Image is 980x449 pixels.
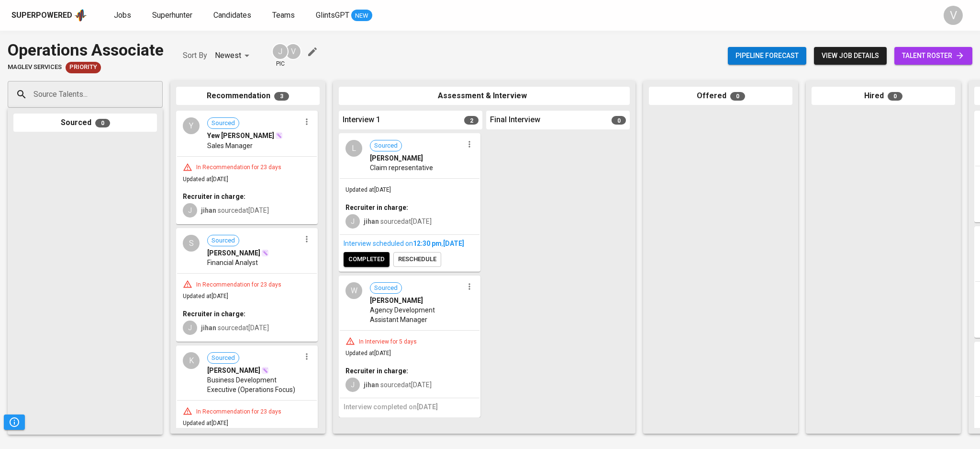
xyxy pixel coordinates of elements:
div: New Job received from Demand Team [66,62,101,73]
span: 0 [612,116,626,125]
img: app logo [74,8,87,23]
span: Final Interview [490,115,540,126]
span: Sourced [370,284,401,293]
div: WSourced[PERSON_NAME]Agency Development Assistant ManagerIn Interview for 5 daysUpdated at[DATE]R... [339,276,480,417]
b: jihan [364,218,379,225]
span: 0 [730,92,745,101]
div: In Recommendation for 23 days [192,281,285,289]
div: Hired [812,87,955,105]
b: jihan [201,324,216,332]
a: Candidates [213,10,253,22]
div: Superpowered [11,10,72,21]
div: J [183,321,197,335]
a: Jobs [114,10,133,22]
img: magic_wand.svg [261,367,269,374]
div: L [345,140,362,157]
b: jihan [364,381,379,389]
span: Sourced [370,141,401,150]
button: view job details [814,47,887,65]
button: Open [157,93,159,95]
span: sourced at [DATE] [201,324,269,332]
div: Interview scheduled on , [344,239,476,248]
span: [PERSON_NAME] [207,248,260,258]
h6: Interview completed on [344,402,476,413]
button: Pipeline forecast [728,47,806,65]
span: talent roster [902,50,965,62]
div: V [285,43,301,60]
span: Interview 1 [343,115,380,126]
div: Offered [649,87,792,105]
span: Financial Analyst [207,258,258,267]
span: reschedule [398,254,436,265]
span: [PERSON_NAME] [370,153,423,163]
button: completed [344,252,390,267]
b: Recruiter in charge: [345,204,408,211]
span: [DATE] [443,240,464,247]
a: Superpoweredapp logo [11,8,87,23]
div: pic [272,43,289,68]
span: Candidates [213,11,251,20]
div: In Recommendation for 23 days [192,408,285,416]
div: YSourcedYew [PERSON_NAME]Sales ManagerIn Recommendation for 23 daysUpdated at[DATE]Recruiter in c... [176,111,318,224]
span: Jobs [114,11,131,20]
b: Recruiter in charge: [183,193,245,200]
span: [PERSON_NAME] [370,296,423,305]
b: jihan [201,207,216,214]
div: Y [183,117,200,134]
div: SSourced[PERSON_NAME]Financial AnalystIn Recommendation for 23 daysUpdated at[DATE]Recruiter in c... [176,228,318,342]
span: sourced at [DATE] [201,207,269,214]
span: Pipeline forecast [735,50,799,62]
span: 12:30 PM [413,240,442,247]
button: reschedule [393,252,441,267]
img: magic_wand.svg [261,249,269,257]
span: completed [348,254,385,265]
span: Maglev Services [8,63,62,72]
div: Sourced [13,114,157,132]
span: Sales Manager [207,141,253,150]
div: S [183,235,200,252]
span: 0 [888,92,902,101]
span: Updated at [DATE] [183,176,228,183]
div: In Recommendation for 23 days [192,163,285,172]
span: Priority [66,63,101,72]
span: sourced at [DATE] [364,381,432,389]
div: J [272,43,289,60]
span: Business Development Executive (Operations Focus) [207,375,301,394]
span: Updated at [DATE] [183,420,228,426]
div: J [345,214,360,229]
span: 2 [464,116,479,125]
span: Agency Development Assistant Manager [370,305,463,324]
div: Assessment & Interview [339,87,630,105]
button: Pipeline Triggers [4,414,25,430]
a: talent roster [894,47,972,65]
span: Sourced [208,354,239,363]
div: V [944,6,963,25]
b: Recruiter in charge: [183,310,245,318]
span: Yew [PERSON_NAME] [207,131,274,140]
div: J [345,378,360,392]
span: Sourced [208,119,239,128]
span: Sourced [208,236,239,245]
div: Recommendation [176,87,320,105]
a: Teams [272,10,297,22]
div: K [183,352,200,369]
div: LSourced[PERSON_NAME]Claim representativeUpdated at[DATE]Recruiter in charge:Jjihan sourcedat[DAT... [339,133,480,272]
span: 0 [95,119,110,127]
p: Sort By [183,50,207,61]
a: GlintsGPT NEW [316,10,372,22]
a: Superhunter [152,10,194,22]
span: sourced at [DATE] [364,218,432,225]
span: Teams [272,11,295,20]
span: [PERSON_NAME] [207,366,260,375]
span: view job details [822,50,879,62]
p: Newest [215,50,241,61]
div: Operations Associate [8,38,164,62]
b: Recruiter in charge: [345,367,408,375]
span: Updated at [DATE] [183,293,228,299]
span: NEW [351,11,372,21]
span: Claim representative [370,163,433,173]
img: magic_wand.svg [275,132,283,139]
span: GlintsGPT [316,11,349,20]
div: W [345,282,362,299]
span: 3 [274,92,289,101]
